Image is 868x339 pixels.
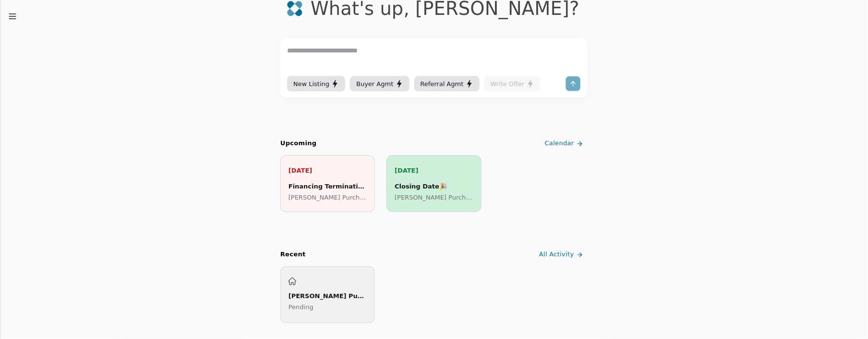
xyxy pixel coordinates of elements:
[289,165,367,176] p: [DATE]
[395,165,473,176] p: [DATE]
[280,155,375,212] a: [DATE]Financing Termination Deadline[PERSON_NAME] Purchase ([PERSON_NAME][GEOGRAPHIC_DATA])
[539,250,574,260] span: All Activity
[386,155,481,212] a: [DATE]Closing Date🎉[PERSON_NAME] Purchase ([PERSON_NAME][GEOGRAPHIC_DATA])
[421,79,464,89] span: Referral Agmt
[537,247,588,263] a: All Activity
[289,291,367,301] div: [PERSON_NAME] Purchase ([PERSON_NAME][GEOGRAPHIC_DATA])
[287,0,303,17] img: logo
[293,79,339,89] div: New Listing
[287,76,345,91] button: New Listing
[280,138,317,149] h2: Upcoming
[356,79,393,89] span: Buyer Agmt
[350,76,409,91] button: Buyer Agmt
[395,192,473,202] p: [PERSON_NAME] Purchase ([PERSON_NAME][GEOGRAPHIC_DATA])
[289,192,367,202] p: [PERSON_NAME] Purchase ([PERSON_NAME][GEOGRAPHIC_DATA])
[395,181,473,191] div: Closing Date 🎉
[289,181,367,191] div: Financing Termination Deadline
[543,136,588,151] a: Calendar
[414,76,480,91] button: Referral Agmt
[280,266,375,323] a: [PERSON_NAME] Purchase ([PERSON_NAME][GEOGRAPHIC_DATA])Pending
[289,302,367,312] p: Pending
[545,138,574,149] span: Calendar
[280,250,306,260] div: Recent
